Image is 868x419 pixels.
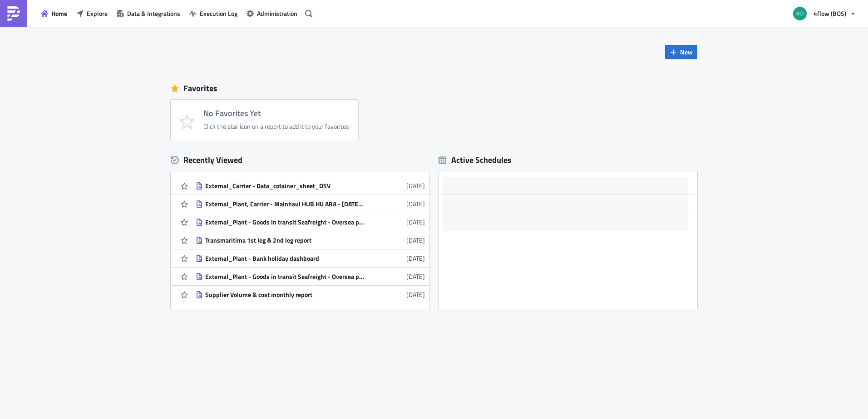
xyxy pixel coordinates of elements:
[205,200,364,208] div: External_Plant, Carrier - Mainhaul HUB HU ARA - [DATE] GW
[205,291,364,299] div: Supplier Volume & cost monthly report
[72,6,112,20] button: Explore
[196,249,425,267] a: External_Plant - Bank holiday dashboard[DATE]
[196,195,425,213] a: External_Plant, Carrier - Mainhaul HUB HU ARA - [DATE] GW[DATE]
[439,155,512,165] div: Active Schedules
[127,9,180,18] span: Data & Integrations
[205,218,364,226] div: External_Plant - Goods in transit Seafreight - Oversea plants_IRA
[406,181,425,190] time: 2025-08-21T08:29:26Z
[792,6,808,21] img: Avatar
[196,286,425,303] a: Supplier Volume & cost monthly report[DATE]
[406,217,425,227] time: 2025-08-19T10:27:35Z
[196,268,425,285] a: External_Plant - Goods in transit Seafreight - Oversea plants[DATE]
[171,82,697,95] div: Favorites
[406,199,425,209] time: 2025-08-19T10:28:19Z
[51,9,67,18] span: Home
[185,6,242,20] button: Execution Log
[242,6,302,20] button: Administration
[406,253,425,263] time: 2025-08-08T11:43:58Z
[205,236,364,244] div: Transmaritima 1st leg & 2nd leg report
[406,235,425,245] time: 2025-08-12T12:20:09Z
[665,45,697,59] button: New
[112,6,185,20] button: Data & Integrations
[257,9,297,18] span: Administration
[814,9,846,18] span: 4flow (BOS)
[203,109,349,118] h4: No Favorites Yet
[196,213,425,231] a: External_Plant - Goods in transit Seafreight - Oversea plants_IRA[DATE]
[788,4,861,24] button: 4flow (BOS)
[196,231,425,249] a: Transmaritima 1st leg & 2nd leg report[DATE]
[680,47,693,57] span: New
[205,182,364,190] div: External_Carrier - Data_cotainer_sheet_DSV
[205,273,364,281] div: External_Plant - Goods in transit Seafreight - Oversea plants
[196,177,425,195] a: External_Carrier - Data_cotainer_sheet_DSV[DATE]
[171,153,429,167] div: Recently Viewed
[200,9,237,18] span: Execution Log
[406,272,425,281] time: 2025-08-06T09:37:52Z
[36,6,72,20] button: Home
[203,122,349,131] div: Click the star icon on a report to add it to your favorites
[205,254,364,263] div: External_Plant - Bank holiday dashboard
[406,290,425,299] time: 2025-08-06T09:06:25Z
[6,6,21,21] img: PushMetrics
[87,9,108,18] span: Explore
